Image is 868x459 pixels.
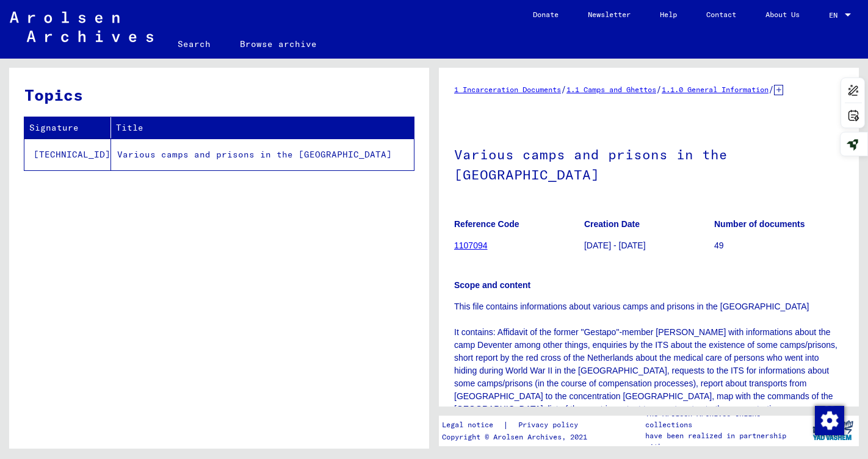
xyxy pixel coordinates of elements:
b: Number of documents [714,219,805,229]
p: 49 [714,239,844,252]
p: have been realized in partnership with [645,430,806,452]
img: yv_logo.png [810,415,856,446]
span: / [561,84,566,95]
a: 1.1.0 General Information [662,85,769,94]
th: Signature [24,117,111,139]
p: [DATE] - [DATE] [584,239,714,252]
a: 1 Incarceration Documents [454,85,561,94]
b: Reference Code [454,219,519,229]
div: | [442,419,593,432]
a: Privacy policy [508,419,593,432]
b: Creation Date [584,219,640,229]
th: Title [111,117,414,139]
td: Various camps and prisons in the [GEOGRAPHIC_DATA] [111,139,414,170]
b: Scope and content [454,280,530,290]
p: Copyright © Arolsen Archives, 2021 [442,432,593,443]
td: [TECHNICAL_ID] [24,139,111,170]
img: Change consent [815,406,844,435]
h1: Various camps and prisons in the [GEOGRAPHIC_DATA] [454,126,844,200]
span: EN [829,11,842,20]
h3: Topics [24,83,413,107]
a: Browse archive [225,29,331,59]
a: 1107094 [454,240,488,250]
p: The Arolsen Archives online collections [645,408,806,430]
span: / [769,84,774,95]
a: Search [163,29,225,59]
img: Arolsen_neg.svg [10,12,153,42]
a: 1.1 Camps and Ghettos [566,85,656,94]
span: / [656,84,662,95]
